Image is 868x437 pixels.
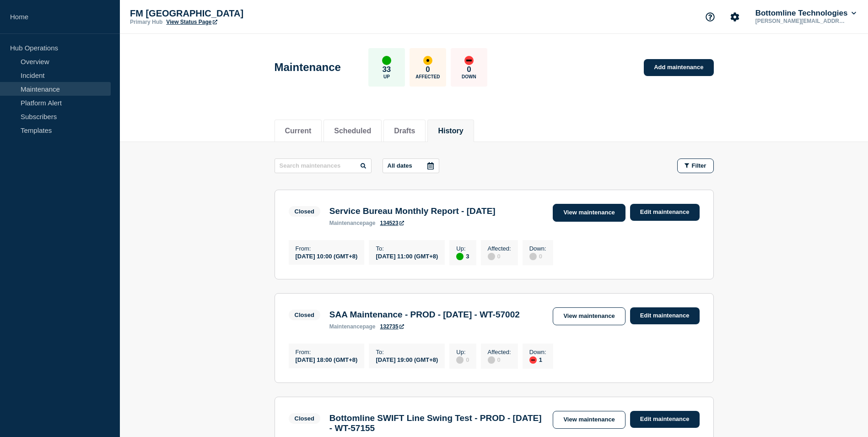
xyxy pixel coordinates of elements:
[754,9,858,18] button: Bottomline Technologies
[382,65,391,74] p: 33
[456,245,469,252] p: Up :
[488,253,495,260] div: disabled
[296,252,358,260] div: [DATE] 10:00 (GMT+8)
[553,307,625,325] a: View maintenance
[529,349,546,355] p: Down :
[529,252,546,260] div: 0
[529,253,537,260] div: disabled
[438,127,463,135] button: History
[630,411,700,428] a: Edit maintenance
[382,56,391,65] div: up
[296,355,358,363] div: [DATE] 18:00 (GMT+8)
[677,158,714,173] button: Filter
[383,158,439,173] button: All dates
[329,220,363,226] span: maintenance
[488,355,511,364] div: 0
[275,158,372,173] input: Search maintenances
[334,127,371,135] button: Scheduled
[329,310,520,320] h3: SAA Maintenance - PROD - [DATE] - WT-57002
[423,56,432,65] div: affected
[462,74,476,79] p: Down
[275,61,341,74] h1: Maintenance
[467,65,471,74] p: 0
[553,204,625,222] a: View maintenance
[388,162,412,169] p: All dates
[488,349,511,355] p: Affected :
[630,204,700,221] a: Edit maintenance
[296,245,358,252] p: From :
[415,74,440,79] p: Affected
[329,220,376,226] p: page
[630,307,700,324] a: Edit maintenance
[456,253,464,260] div: up
[644,59,713,76] a: Add maintenance
[464,56,474,65] div: down
[529,245,546,252] p: Down :
[553,411,625,429] a: View maintenance
[376,252,438,260] div: [DATE] 11:00 (GMT+8)
[329,323,363,330] span: maintenance
[130,8,313,19] p: FM [GEOGRAPHIC_DATA]
[488,356,495,364] div: disabled
[456,356,464,364] div: disabled
[329,206,496,216] h3: Service Bureau Monthly Report - [DATE]
[456,252,469,260] div: 3
[529,356,537,364] div: down
[376,355,438,363] div: [DATE] 19:00 (GMT+8)
[296,349,358,355] p: From :
[529,355,546,364] div: 1
[295,208,314,215] div: Closed
[394,127,415,135] button: Drafts
[725,7,744,27] button: Account settings
[488,252,511,260] div: 0
[456,349,469,355] p: Up :
[376,349,438,355] p: To :
[166,19,217,25] a: View Status Page
[383,74,390,79] p: Up
[426,65,430,74] p: 0
[285,127,312,135] button: Current
[295,415,314,422] div: Closed
[701,7,720,27] button: Support
[329,413,544,433] h3: Bottomline SWIFT Line Swing Test - PROD - [DATE] - WT-57155
[754,18,849,24] p: [PERSON_NAME][EMAIL_ADDRESS][PERSON_NAME][DOMAIN_NAME]
[692,162,706,169] span: Filter
[380,220,404,226] a: 134523
[376,245,438,252] p: To :
[329,323,376,330] p: page
[456,355,469,364] div: 0
[488,245,511,252] p: Affected :
[130,19,162,25] p: Primary Hub
[295,311,314,318] div: Closed
[380,323,404,330] a: 132735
